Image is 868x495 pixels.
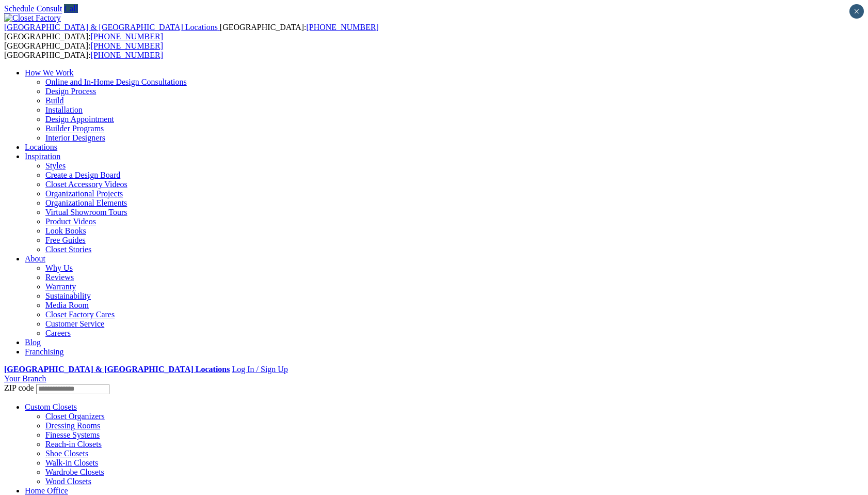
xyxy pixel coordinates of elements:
a: Blog [25,338,41,347]
a: Why Us [45,264,73,272]
a: Careers [45,329,71,337]
span: [GEOGRAPHIC_DATA]: [GEOGRAPHIC_DATA]: [4,41,163,59]
span: [GEOGRAPHIC_DATA] & [GEOGRAPHIC_DATA] Locations [4,23,218,32]
a: Sustainability [45,291,91,300]
span: ZIP code [4,383,34,392]
a: Closet Factory Cares [45,310,115,319]
a: Walk-in Closets [45,458,98,467]
a: [PHONE_NUMBER] [91,41,163,50]
a: Design Process [45,87,96,96]
a: Warranty [45,282,76,291]
a: [PHONE_NUMBER] [91,32,163,41]
a: Finesse Systems [45,430,100,439]
a: Installation [45,105,83,114]
img: Closet Factory [4,13,61,23]
a: [PHONE_NUMBER] [306,23,378,32]
a: Reviews [45,273,74,282]
a: Your Branch [4,374,46,383]
a: Shoe Closets [45,449,88,458]
a: Closet Organizers [45,412,105,421]
a: Styles [45,161,66,170]
a: [GEOGRAPHIC_DATA] & [GEOGRAPHIC_DATA] Locations [4,365,230,374]
a: Create a Design Board [45,171,120,179]
span: [GEOGRAPHIC_DATA]: [GEOGRAPHIC_DATA]: [4,23,379,41]
a: About [25,254,45,263]
a: Product Videos [45,217,96,226]
a: Free Guides [45,236,86,244]
a: Virtual Showroom Tours [45,208,127,216]
a: Schedule Consult [4,4,62,13]
a: Look Books [45,226,86,235]
a: Locations [25,143,57,151]
a: Home Office [25,486,68,495]
a: [GEOGRAPHIC_DATA] & [GEOGRAPHIC_DATA] Locations [4,23,220,32]
a: Closet Stories [45,245,91,254]
a: Organizational Elements [45,198,127,207]
a: Franchising [25,347,64,356]
a: Design Appointment [45,115,114,123]
a: Log In / Sign Up [232,365,287,374]
a: Interior Designers [45,133,105,142]
input: Enter your Zip code [36,384,109,394]
a: Media Room [45,301,89,310]
a: Inspiration [25,152,60,161]
a: Call [64,4,78,13]
a: Wardrobe Closets [45,468,104,476]
a: Organizational Projects [45,189,123,198]
a: Build [45,96,64,105]
a: Online and In-Home Design Consultations [45,78,187,86]
a: Custom Closets [25,403,77,411]
a: Reach-in Closets [45,440,102,448]
a: How We Work [25,68,74,77]
a: Wood Closets [45,477,91,486]
a: Customer Service [45,319,104,328]
a: [PHONE_NUMBER] [91,51,163,59]
button: Close [849,4,864,19]
a: Builder Programs [45,124,104,133]
a: Closet Accessory Videos [45,180,127,189]
a: Dressing Rooms [45,421,100,430]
